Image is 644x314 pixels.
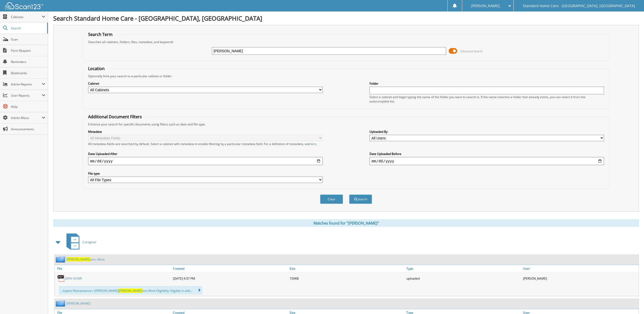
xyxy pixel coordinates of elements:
span: Cabinets [11,15,42,19]
span: Admin Reports [11,82,42,86]
div: Optionally limit your search to a particular cabinet or folder [86,74,607,78]
a: Created [172,265,289,272]
span: Admin Menu [11,116,42,120]
label: File type [88,171,323,176]
span: Standard Home Care - [GEOGRAPHIC_DATA], [GEOGRAPHIC_DATA] [523,4,635,7]
span: User Reports [11,93,42,98]
button: Clear [320,194,343,204]
a: File [55,265,172,272]
a: IDPH HCWR [65,276,82,281]
div: uploaded [405,273,522,283]
input: end [369,157,604,165]
a: User [522,265,639,272]
legend: Additional Document Filters [86,114,144,120]
span: Caregiver [83,240,97,244]
a: Type [405,265,522,272]
label: Date Uploaded Before [369,152,604,156]
input: start [88,157,323,165]
span: [PERSON_NAME] [471,4,500,7]
div: [PERSON_NAME] [522,273,639,283]
span: Scan [11,37,45,42]
a: [PERSON_NAME] [66,301,90,306]
span: Advanced Search [460,49,483,53]
img: folder2.png [56,256,66,263]
span: [PERSON_NAME] [118,289,142,293]
label: Metadata [88,129,323,134]
button: Search [349,194,372,204]
a: [PERSON_NAME]son, Abria [66,257,105,261]
legend: Location [86,66,107,71]
div: Matches found for "[PERSON_NAME]" [53,219,639,227]
label: Uploaded By [369,129,604,134]
div: 150KB [288,273,405,283]
img: PDF.png [57,274,65,282]
span: Search [11,26,45,30]
span: Help [11,104,45,109]
label: Date Uploaded After [88,152,323,156]
span: Bookmarks [11,71,45,75]
label: Cabinet [88,81,323,86]
span: [PERSON_NAME] [66,257,90,261]
div: All metadata fields are searched by default. Select a cabinet with metadata to enable filtering b... [88,142,323,146]
div: [DATE] 4:57 PM [172,273,289,283]
div: Enhance your search for specific documents using filters such as date and file type. [86,122,607,126]
div: Select a cabinet and begin typing the name of the folder you want to search in. If the name match... [369,95,604,103]
div: ...loyees Maintenance » [PERSON_NAME] son Work Eligibility: Eligible In add... [59,286,202,295]
img: scan123-logo-white.svg [5,2,43,9]
a: Size [288,265,405,272]
span: Reminders [11,60,45,64]
img: folder2.png [56,300,66,307]
legend: Search Term [86,32,115,37]
span: Form Request [11,48,45,53]
span: Announcements [11,127,45,131]
a: here [310,142,316,146]
h1: Search Standard Home Care - [GEOGRAPHIC_DATA], [GEOGRAPHIC_DATA] [53,14,639,22]
div: Searches all cabinets, folders, files, metadata, and keywords [86,40,607,44]
a: Caregiver [63,232,97,252]
label: Folder [369,81,604,86]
